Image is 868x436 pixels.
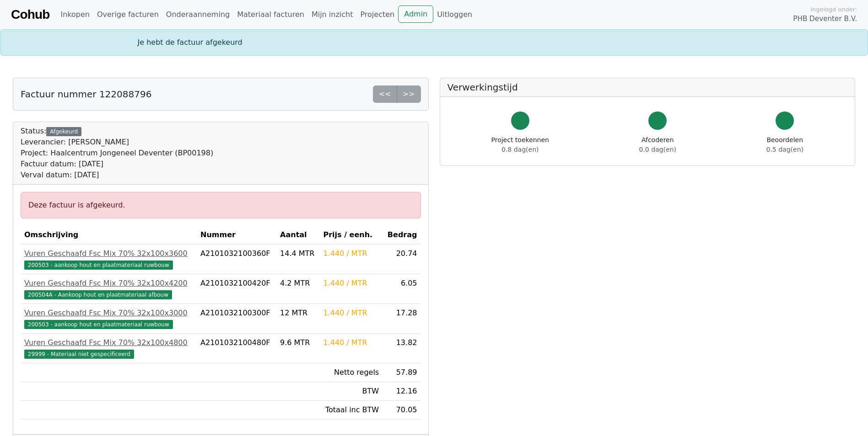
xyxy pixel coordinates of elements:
[323,278,379,289] div: 1.440 / MTR
[383,334,421,363] td: 13.82
[280,278,316,289] div: 4.2 MTR
[810,5,857,14] span: Ingelogd onder:
[491,135,549,154] div: Project toekennen
[197,274,276,304] td: A2101032100420F
[21,126,213,181] div: Status:
[21,226,197,245] th: Omschrijving
[24,290,172,299] span: 200504A - Aankoop hout en plaatmateriaal afbouw
[24,337,193,348] div: Vuren Geschaafd Fsc Mix 70% 32x100x4800
[501,146,539,153] span: 0.8 dag(en)
[383,363,421,382] td: 57.89
[21,89,151,100] h5: Factuur nummer 122088796
[24,248,193,259] div: Vuren Geschaafd Fsc Mix 70% 32x100x3600
[319,401,383,420] td: Totaal inc BTW
[793,14,857,24] span: PHB Deventer B.V.
[197,245,276,274] td: A2101032100360F
[21,192,421,218] div: Deze factuur is afgekeurd.
[280,248,316,259] div: 14.4 MTR
[383,382,421,401] td: 12.16
[356,5,398,24] a: Projecten
[233,5,308,24] a: Materiaal facturen
[766,146,803,153] span: 0.5 dag(en)
[308,5,357,24] a: Mijn inzicht
[319,382,383,401] td: BTW
[319,363,383,382] td: Netto regels
[383,304,421,334] td: 17.28
[24,278,193,289] div: Vuren Geschaafd Fsc Mix 70% 32x100x4200
[21,137,213,148] div: Leverancier: [PERSON_NAME]
[383,226,421,245] th: Bedrag
[57,5,93,24] a: Inkopen
[398,5,433,23] a: Admin
[639,146,676,153] span: 0.0 dag(en)
[197,334,276,363] td: A2101032100480F
[383,401,421,420] td: 70.05
[24,248,193,270] a: Vuren Geschaafd Fsc Mix 70% 32x100x3600200503 - aankoop hout en plaatmateriaal ruwbouw
[132,37,736,48] div: Je hebt de factuur afgekeurd
[24,350,134,359] span: 29999 - Materiaal niet gespecificeerd
[11,4,49,26] a: Cohub
[280,308,316,319] div: 12 MTR
[24,261,173,270] span: 200503 - aankoop hout en plaatmateriaal ruwbouw
[197,304,276,334] td: A2101032100300F
[766,135,803,154] div: Beoordelen
[323,308,379,319] div: 1.440 / MTR
[24,337,193,359] a: Vuren Geschaafd Fsc Mix 70% 32x100x480029999 - Materiaal niet gespecificeerd
[280,337,316,348] div: 9.6 MTR
[24,308,193,330] a: Vuren Geschaafd Fsc Mix 70% 32x100x3000200503 - aankoop hout en plaatmateriaal ruwbouw
[323,248,379,259] div: 1.440 / MTR
[46,127,81,136] div: Afgekeurd
[639,135,676,154] div: Afcoderen
[162,5,233,24] a: Onderaanneming
[447,82,848,93] h5: Verwerkingstijd
[319,226,383,245] th: Prijs / eenh.
[276,226,319,245] th: Aantal
[197,226,276,245] th: Nummer
[24,320,173,329] span: 200503 - aankoop hout en plaatmateriaal ruwbouw
[93,5,162,24] a: Overige facturen
[24,308,193,319] div: Vuren Geschaafd Fsc Mix 70% 32x100x3000
[433,5,476,24] a: Uitloggen
[21,159,213,170] div: Factuur datum: [DATE]
[21,148,213,159] div: Project: Haalcentrum Jongeneel Deventer (BP00198)
[383,245,421,274] td: 20.74
[383,274,421,304] td: 6.05
[21,170,213,181] div: Verval datum: [DATE]
[24,278,193,300] a: Vuren Geschaafd Fsc Mix 70% 32x100x4200200504A - Aankoop hout en plaatmateriaal afbouw
[323,337,379,348] div: 1.440 / MTR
